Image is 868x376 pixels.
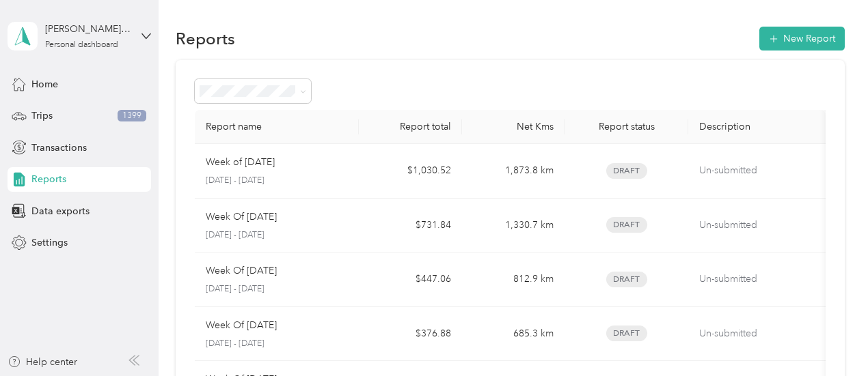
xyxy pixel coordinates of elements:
p: Un-submitted [699,163,815,178]
td: 1,330.7 km [462,199,565,253]
span: Trips [31,109,53,123]
span: Settings [31,235,68,250]
th: Description [688,110,826,144]
p: Week Of [DATE] [206,318,277,333]
td: $376.88 [359,307,461,362]
p: Week of [DATE] [206,155,275,170]
td: 812.9 km [462,252,565,307]
span: Home [31,77,58,91]
span: Draft [606,272,647,287]
td: $731.84 [359,199,461,253]
th: Report total [359,110,461,144]
div: Personal dashboard [45,41,118,49]
p: Week Of [DATE] [206,263,277,278]
p: [DATE] - [DATE] [206,175,349,187]
p: [DATE] - [DATE] [206,229,349,242]
span: Transactions [31,141,87,155]
p: Un-submitted [699,218,815,233]
span: Reports [31,172,66,186]
div: [PERSON_NAME][EMAIL_ADDRESS][PERSON_NAME][DOMAIN_NAME] [45,22,131,36]
p: Week Of [DATE] [206,209,277,225]
iframe: Everlance-gr Chat Button Frame [791,300,868,376]
h1: Reports [176,31,235,46]
td: $447.06 [359,252,461,307]
span: Draft [606,217,647,233]
span: Data exports [31,204,90,218]
span: Draft [606,163,647,179]
p: [DATE] - [DATE] [206,338,349,350]
td: $1,030.52 [359,144,461,199]
td: 685.3 km [462,307,565,362]
th: Net Kms [462,110,565,144]
p: Un-submitted [699,272,815,287]
p: Un-submitted [699,326,815,341]
td: 1,873.8 km [462,144,565,199]
th: Report name [195,110,360,144]
button: Help center [8,355,77,369]
button: New Report [759,27,845,50]
p: [DATE] - [DATE] [206,283,349,295]
span: 1399 [118,110,146,122]
div: Report status [575,121,677,132]
span: Draft [606,326,647,341]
